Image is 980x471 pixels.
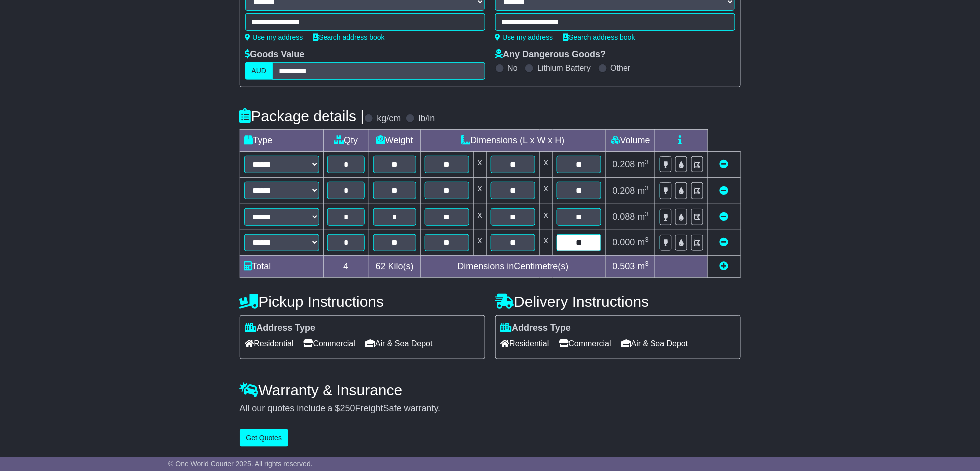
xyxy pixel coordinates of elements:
[420,255,606,277] td: Dimensions in Centimetre(s)
[720,237,729,247] a: Remove this item
[420,130,606,152] td: Dimensions (L x W x H)
[240,255,323,277] td: Total
[645,236,649,243] sup: 3
[613,212,635,222] span: 0.088
[501,323,571,334] label: Address Type
[540,152,553,178] td: x
[508,63,518,73] label: No
[473,204,486,230] td: x
[473,152,486,178] td: x
[638,261,649,271] span: m
[540,204,553,230] td: x
[245,336,294,351] span: Residential
[621,336,688,351] span: Air & Sea Depot
[245,62,273,80] label: AUD
[638,212,649,222] span: m
[540,178,553,204] td: x
[611,63,631,73] label: Other
[313,33,385,41] a: Search address book
[245,33,303,41] a: Use my address
[240,293,485,310] h4: Pickup Instructions
[720,212,729,222] a: Remove this item
[240,403,741,414] div: All our quotes include a $ FreightSafe warranty.
[340,403,355,413] span: 250
[720,159,729,169] a: Remove this item
[613,237,635,247] span: 0.000
[473,178,486,204] td: x
[240,130,323,152] td: Type
[240,429,289,447] button: Get Quotes
[473,230,486,255] td: x
[245,49,305,60] label: Goods Value
[240,108,365,124] h4: Package details |
[304,336,355,351] span: Commercial
[540,230,553,255] td: x
[418,113,435,124] label: lb/in
[613,159,635,169] span: 0.208
[495,49,606,60] label: Any Dangerous Goods?
[645,184,649,192] sup: 3
[240,382,741,398] h4: Warranty & Insurance
[559,336,611,351] span: Commercial
[501,336,549,351] span: Residential
[645,158,649,166] sup: 3
[369,255,421,277] td: Kilo(s)
[323,130,369,152] td: Qty
[720,186,729,196] a: Remove this item
[365,336,433,351] span: Air & Sea Depot
[323,255,369,277] td: 4
[613,186,635,196] span: 0.208
[495,293,741,310] h4: Delivery Instructions
[638,186,649,196] span: m
[376,261,386,271] span: 62
[369,130,421,152] td: Weight
[638,159,649,169] span: m
[377,113,401,124] label: kg/cm
[168,460,313,468] span: © One World Courier 2025. All rights reserved.
[495,33,553,41] a: Use my address
[645,210,649,218] sup: 3
[245,323,316,334] label: Address Type
[645,260,649,267] sup: 3
[563,33,635,41] a: Search address book
[613,261,635,271] span: 0.503
[638,237,649,247] span: m
[720,261,729,271] a: Add new item
[606,130,655,152] td: Volume
[537,63,591,73] label: Lithium Battery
